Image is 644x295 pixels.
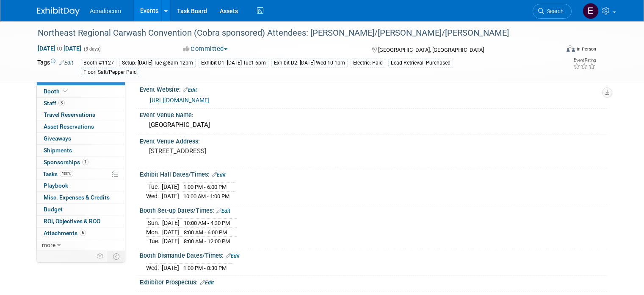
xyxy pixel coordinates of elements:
[37,109,125,121] a: Travel Reservations
[35,25,549,41] div: Northeast Regional Carwash Convention (Cobra sponsored) Attendees: [PERSON_NAME]/[PERSON_NAME]/[P...
[150,97,210,104] a: [URL][DOMAIN_NAME]
[44,206,63,213] span: Budget
[140,135,607,146] div: Event Venue Address:
[60,171,73,177] span: 100%
[93,251,108,262] td: Personalize Event Tab Strip
[37,157,125,168] a: Sponsorships1
[226,253,240,259] a: Edit
[146,219,162,228] td: Sun.
[544,8,564,14] span: Search
[59,60,73,66] a: Edit
[44,111,95,118] span: Travel Reservations
[149,147,325,155] pre: [STREET_ADDRESS]
[514,44,596,57] div: Event Format
[183,87,197,93] a: Edit
[81,59,116,67] div: Booth #1127
[108,251,125,262] td: Toggle Event Tabs
[44,88,69,95] span: Booth
[37,45,82,52] span: [DATE] [DATE]
[146,228,162,237] td: Mon.
[162,237,180,246] td: [DATE]
[388,59,453,67] div: Lead Retrieval: Purchased
[146,237,162,246] td: Tue.
[533,4,572,19] a: Search
[119,59,196,67] div: Setup: [DATE] Tue @8am-12pm
[216,208,230,214] a: Edit
[37,7,80,16] img: ExhibitDay
[146,118,600,132] div: [GEOGRAPHIC_DATA]
[44,147,72,154] span: Shipments
[81,68,139,77] div: Floor: Salt/Pepper Paid
[55,45,64,52] span: to
[567,45,575,52] img: Format-Inperson.png
[64,89,68,93] i: Booth reservation complete
[44,230,86,236] span: Attachments
[271,59,348,67] div: Exhibit D2: [DATE] Wed 10-1pm
[82,159,88,165] span: 1
[573,58,596,62] div: Event Rating
[199,59,268,67] div: Exhibit D1: [DATE] Tue1-6pm
[146,183,162,192] td: Tue.
[44,123,94,130] span: Asset Reservations
[42,242,55,248] span: more
[162,192,179,201] td: [DATE]
[37,98,125,109] a: Staff3
[80,230,86,236] span: 6
[378,47,484,53] span: [GEOGRAPHIC_DATA], [GEOGRAPHIC_DATA]
[162,228,180,237] td: [DATE]
[37,133,125,144] a: Giveaways
[184,238,230,244] span: 8:00 AM - 12:00 PM
[162,219,180,228] td: [DATE]
[37,58,73,77] td: Tags
[37,121,125,132] a: Asset Reservations
[162,264,179,273] td: [DATE]
[37,86,125,97] a: Booth
[43,171,73,177] span: Tasks
[44,218,100,225] span: ROI, Objectives & ROO
[44,159,88,166] span: Sponsorships
[583,3,599,19] img: Elizabeth Martinez
[146,192,162,201] td: Wed.
[200,280,214,286] a: Edit
[44,100,65,107] span: Staff
[37,204,125,215] a: Budget
[212,172,226,178] a: Edit
[183,193,229,199] span: 10:00 AM - 1:00 PM
[140,168,607,179] div: Exhibit Hall Dates/Times:
[140,204,607,215] div: Booth Set-up Dates/Times:
[140,276,607,287] div: Exhibitor Prospectus:
[140,83,607,94] div: Event Website:
[37,180,125,191] a: Playbook
[58,100,65,106] span: 3
[37,145,125,156] a: Shipments
[37,169,125,180] a: Tasks100%
[90,8,121,14] span: Acradiocom
[180,45,231,53] button: Committed
[184,229,227,236] span: 8:00 AM - 6:00 PM
[576,46,596,52] div: In-Person
[183,265,227,271] span: 1:00 PM - 8:30 PM
[140,109,607,119] div: Event Venue Name:
[37,192,125,203] a: Misc. Expenses & Credits
[140,249,607,260] div: Booth Dismantle Dates/Times:
[162,183,179,192] td: [DATE]
[37,228,125,239] a: Attachments6
[146,264,162,273] td: Wed.
[44,182,68,189] span: Playbook
[44,135,71,142] span: Giveaways
[44,194,110,201] span: Misc. Expenses & Credits
[37,216,125,227] a: ROI, Objectives & ROO
[37,239,125,251] a: more
[183,184,227,190] span: 1:00 PM - 6:00 PM
[184,220,230,226] span: 10:00 AM - 4:30 PM
[83,46,101,52] span: (3 days)
[351,59,385,67] div: Electric: Paid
